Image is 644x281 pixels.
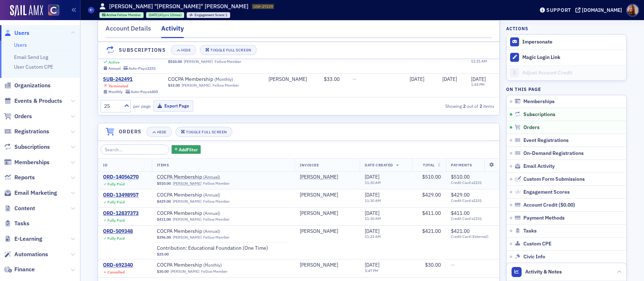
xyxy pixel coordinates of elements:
a: [PERSON_NAME] [300,174,338,180]
span: Reports [14,174,35,181]
a: [PERSON_NAME] [300,228,338,235]
span: Invoicee [300,162,319,167]
span: Date Created [365,162,393,167]
span: COCPA Membership [157,174,247,180]
span: $33.00 [324,76,340,82]
a: Users [4,29,29,37]
div: Fully Paid [107,182,125,186]
a: [PERSON_NAME] [173,199,201,204]
div: Fellow Member [203,217,230,222]
div: Auto-Pay x6805 [131,89,158,94]
span: ( Monthly ) [214,76,233,82]
span: $421.00 [451,228,470,234]
a: COCPA Membership (Annual) [157,192,247,198]
span: USR-27239 [253,4,273,9]
span: ( Monthly ) [203,262,222,268]
a: COCPA Membership (Annual) [157,228,247,235]
h4: Actions [506,25,528,32]
span: Automations [14,250,48,258]
div: Fully Paid [107,200,125,204]
div: 25 [104,102,120,110]
div: [PERSON_NAME] [300,262,338,268]
span: $411.00 [157,217,171,222]
a: [PERSON_NAME] [173,235,201,240]
span: Subscriptions [14,143,50,151]
span: $429.00 [157,199,171,204]
div: 1 [195,13,228,17]
span: COCPA Membership [168,76,258,83]
a: Orders [4,112,32,120]
span: $510.00 [422,174,441,180]
span: Finance [14,266,35,273]
span: Credit Card (External) [451,234,494,239]
div: Annual [108,66,121,71]
div: [DOMAIN_NAME] [582,7,622,13]
div: Hide [181,49,191,52]
strong: 2 [462,103,467,109]
span: $396.00 [157,235,171,240]
span: Engagement Scores [523,189,570,195]
span: Engagement Score : [195,13,226,17]
span: [DATE] [149,13,159,17]
div: ORD-12837373 [103,210,139,217]
a: Memberships [4,158,50,166]
span: $0.00 [560,202,573,208]
span: David Lilierose [300,228,355,235]
h4: On this page [506,86,627,92]
span: Orders [14,112,32,120]
a: Subscriptions [4,143,50,151]
button: Hide [146,127,172,137]
time: 11:21 AM [471,59,487,64]
button: AddFilter [172,145,201,154]
a: [PERSON_NAME] [300,210,338,217]
time: 1:45 PM [471,82,485,87]
div: Terminated [108,84,128,88]
span: $30.00 [425,262,441,268]
a: ORD-14056270 [103,174,139,180]
a: SailAMX [10,5,43,17]
a: ORD-692340 [103,262,133,268]
a: Reports [4,174,35,181]
a: Content [4,204,35,212]
span: $411.00 [451,210,470,216]
a: Events & Products [4,97,62,105]
span: Custom Form Submissions [523,176,585,183]
strong: 2 [478,103,483,109]
span: $25.00 [157,252,169,257]
span: Activity & Notes [525,268,562,276]
button: Impersonate [522,39,552,45]
span: Contribution: Educational Foundation (One Time) [157,245,268,252]
input: Search… [101,144,169,155]
span: [DATE] [365,192,379,198]
span: [DATE] [365,262,379,268]
div: Account Credit ( ) [523,202,575,208]
span: Credit Card x2231 [451,198,494,203]
span: Items [157,162,169,167]
a: [PERSON_NAME] [182,83,210,88]
span: ( Annual ) [203,228,220,234]
span: $30.00 [157,269,169,274]
a: Email Send Log [14,54,48,60]
div: SUB-242491 [103,76,158,83]
h1: [PERSON_NAME] "[PERSON_NAME]" [PERSON_NAME] [109,3,248,10]
span: Users [14,29,29,37]
span: $421.00 [422,228,441,234]
a: [PERSON_NAME] [300,192,338,198]
a: Email Marketing [4,189,57,197]
span: Add Filter [179,146,198,153]
a: Automations [4,250,48,258]
span: ( Annual ) [203,174,220,180]
span: Payments [451,162,472,167]
a: Registrations [4,128,49,135]
h4: Orders [119,128,141,135]
div: Active: Active: Fellow Member [99,12,144,18]
button: [DOMAIN_NAME] [575,8,625,13]
span: Payment Methods [523,215,565,221]
span: Email Activity [523,163,555,170]
span: [DATE] [365,210,379,216]
div: Engagement Score: 1 [187,12,230,18]
span: $429.00 [451,192,470,198]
